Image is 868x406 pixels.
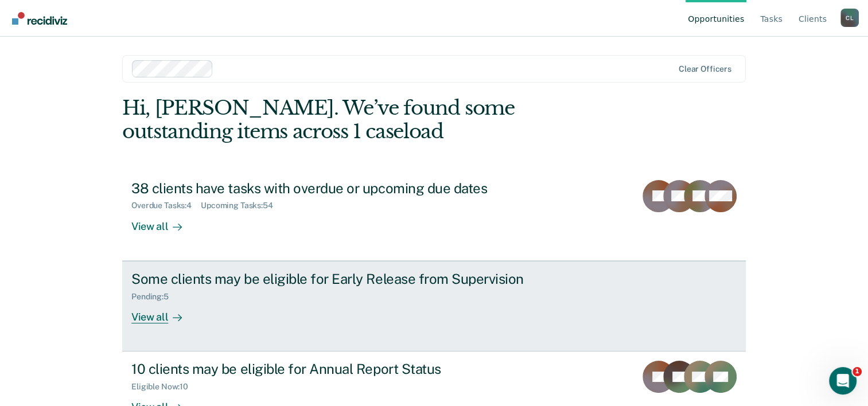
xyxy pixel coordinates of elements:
div: Hi, [PERSON_NAME]. We’ve found some outstanding items across 1 caseload [122,96,621,143]
a: 38 clients have tasks with overdue or upcoming due datesOverdue Tasks:4Upcoming Tasks:54View all [122,171,746,261]
div: 38 clients have tasks with overdue or upcoming due dates [131,180,534,197]
button: Profile dropdown button [840,9,859,27]
a: Some clients may be eligible for Early Release from SupervisionPending:5View all [122,261,746,352]
iframe: Intercom live chat [829,367,857,395]
div: View all [131,210,196,233]
div: Clear officers [679,64,731,74]
div: Upcoming Tasks : 54 [201,201,282,210]
div: View all [131,301,196,323]
div: C L [840,9,859,27]
div: 10 clients may be eligible for Annual Report Status [131,361,534,377]
div: Eligible Now : 10 [131,382,197,392]
div: Some clients may be eligible for Early Release from Supervision [131,271,534,287]
span: 1 [853,367,862,376]
div: Pending : 5 [131,292,178,302]
div: Overdue Tasks : 4 [131,201,201,210]
img: Recidiviz [12,12,67,25]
